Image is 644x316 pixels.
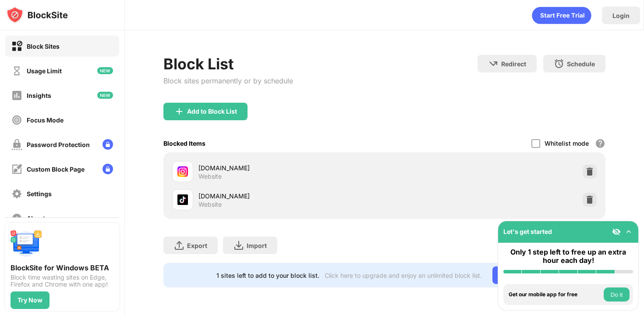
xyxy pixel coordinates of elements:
div: 1 sites left to add to your block list. [216,272,319,279]
img: lock-menu.svg [103,139,113,150]
div: BlockSite for Windows BETA [11,263,114,272]
div: About [27,215,45,222]
img: new-icon.svg [97,67,113,74]
img: new-icon.svg [97,92,113,99]
div: Export [187,242,207,249]
div: Blocked Items [163,140,205,147]
div: Whitelist mode [545,140,589,147]
div: [DOMAIN_NAME] [198,163,384,172]
div: Block Sites [27,43,60,50]
img: time-usage-off.svg [11,65,22,76]
div: Let's get started [503,228,552,235]
div: Focus Mode [27,116,64,124]
div: Redirect [501,60,526,68]
img: block-on.svg [11,41,22,52]
div: Custom Block Page [27,165,85,173]
img: omni-setup-toggle.svg [624,227,633,236]
div: Try Now [18,297,42,304]
img: push-desktop.svg [11,228,42,260]
div: Block List [163,55,293,73]
img: focus-off.svg [11,115,22,126]
div: Click here to upgrade and enjoy an unlimited block list. [325,272,482,279]
div: Block sites permanently or by schedule [163,76,293,85]
img: lock-menu.svg [103,164,113,174]
img: logo-blocksite.svg [6,6,68,24]
img: about-off.svg [11,213,22,224]
img: customize-block-page-off.svg [11,164,22,175]
div: Block time wasting sites on Edge, Firefox and Chrome with one app! [11,274,114,288]
div: Add to Block List [187,108,237,115]
div: Usage Limit [27,67,62,75]
div: Go Unlimited [492,266,552,284]
div: Only 1 step left to free up an extra hour each day! [503,248,633,265]
img: settings-off.svg [11,188,22,199]
div: Import [247,242,267,249]
img: insights-off.svg [11,90,22,101]
div: Login [612,12,630,19]
button: Do it [604,287,630,302]
div: [DOMAIN_NAME] [198,191,384,201]
div: Website [198,201,222,208]
img: password-protection-off.svg [11,139,22,150]
div: Password Protection [27,141,90,148]
div: Schedule [567,60,595,68]
img: favicons [177,166,188,177]
div: Website [198,172,222,180]
img: eye-not-visible.svg [612,227,621,236]
div: animation [532,7,591,24]
img: favicons [177,194,188,205]
div: Insights [27,92,51,99]
div: Settings [27,190,52,197]
div: Get our mobile app for free [509,291,602,298]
